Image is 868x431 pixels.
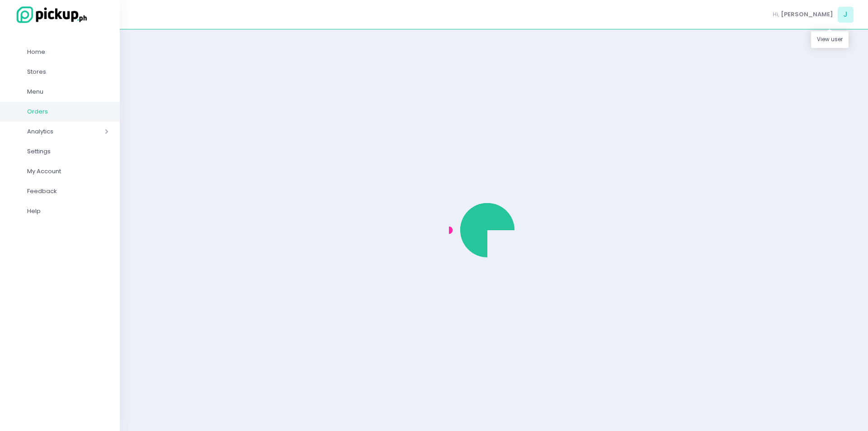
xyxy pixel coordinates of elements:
[27,86,108,98] span: Menu
[27,205,108,217] span: Help
[773,10,779,19] span: Hi,
[781,10,833,19] span: [PERSON_NAME]
[27,166,108,177] span: My Account
[811,31,849,48] div: View user
[11,5,88,24] img: logo
[27,126,79,137] span: Analytics
[27,146,108,157] span: Settings
[27,46,108,58] span: Home
[838,7,854,23] span: J
[27,106,108,118] span: Orders
[27,185,108,197] span: Feedback
[27,66,108,78] span: Stores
